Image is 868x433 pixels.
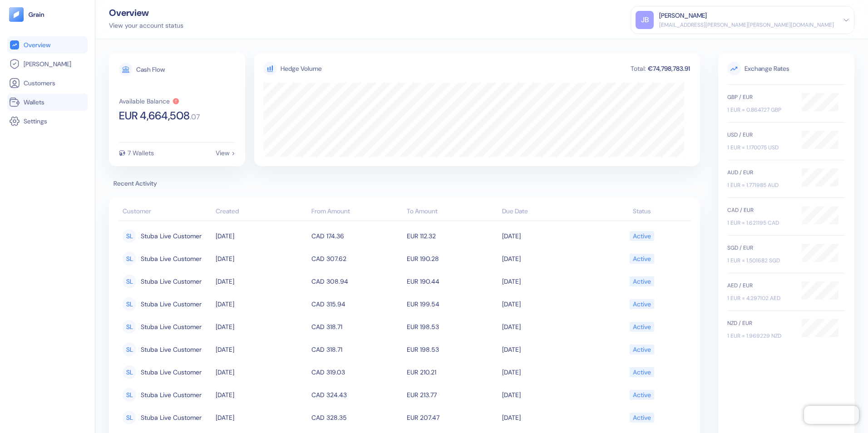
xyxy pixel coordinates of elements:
[213,338,309,361] td: [DATE]
[213,247,309,270] td: [DATE]
[500,225,595,247] td: [DATE]
[28,11,45,18] img: logo
[141,387,202,403] span: Stuba Live Customer
[141,274,202,289] span: Stuba Live Customer
[141,228,202,244] span: Stuba Live Customer
[647,65,691,72] div: €74,798,783.91
[804,406,859,424] iframe: Chatra live chat
[404,361,500,384] td: EUR 210.21
[309,338,404,361] td: CAD 318.71
[500,203,595,221] th: Due Date
[727,319,793,327] div: NZD / EUR
[141,319,202,335] span: Stuba Live Customer
[404,384,500,406] td: EUR 213.77
[500,361,595,384] td: [DATE]
[727,244,793,252] div: SGD / EUR
[123,275,136,288] div: SL
[141,342,202,357] span: Stuba Live Customer
[727,294,793,302] div: 1 EUR = 4.297102 AED
[636,11,654,29] div: JB
[9,116,86,127] a: Settings
[9,59,86,69] a: [PERSON_NAME]
[404,270,500,293] td: EUR 190.44
[9,39,86,50] a: Overview
[727,143,793,152] div: 1 EUR = 1.170075 USD
[24,40,50,49] span: Overview
[727,62,845,75] span: Exchange Rates
[119,110,190,121] span: EUR 4,664,508
[500,338,595,361] td: [DATE]
[633,364,651,380] div: Active
[633,251,651,266] div: Active
[190,113,200,121] span: . 07
[598,207,686,216] div: Status
[24,79,55,88] span: Customers
[309,225,404,247] td: CAD 174.36
[128,150,154,156] div: 7 Wallets
[727,131,793,139] div: USD / EUR
[500,384,595,406] td: [DATE]
[123,320,136,334] div: SL
[309,270,404,293] td: CAD 308.94
[141,296,202,312] span: Stuba Live Customer
[659,11,707,20] div: [PERSON_NAME]
[123,229,136,243] div: SL
[118,203,213,221] th: Customer
[309,361,404,384] td: CAD 319.03
[309,315,404,338] td: CAD 318.71
[123,411,136,424] div: SL
[404,247,500,270] td: EUR 190.28
[213,384,309,406] td: [DATE]
[9,7,24,22] img: logo-tablet-V2.svg
[119,98,170,104] div: Available Balance
[633,228,651,244] div: Active
[9,97,86,108] a: Wallets
[500,270,595,293] td: [DATE]
[404,338,500,361] td: EUR 198.53
[109,8,183,17] div: Overview
[633,410,651,425] div: Active
[309,203,404,221] th: From Amount
[633,387,651,403] div: Active
[633,342,651,357] div: Active
[309,293,404,315] td: CAD 315.94
[213,293,309,315] td: [DATE]
[309,384,404,406] td: CAD 324.43
[9,78,86,89] a: Customers
[404,225,500,247] td: EUR 112.32
[404,406,500,429] td: EUR 207.47
[659,21,834,29] div: [EMAIL_ADDRESS][PERSON_NAME][PERSON_NAME][DOMAIN_NAME]
[119,98,180,105] button: Available Balance
[281,64,322,74] div: Hedge Volume
[727,181,793,189] div: 1 EUR = 1.771985 AUD
[309,406,404,429] td: CAD 328.35
[123,252,136,266] div: SL
[213,270,309,293] td: [DATE]
[727,168,793,177] div: AUD / EUR
[141,251,202,266] span: Stuba Live Customer
[727,106,793,114] div: 1 EUR = 0.864727 GBP
[136,66,165,73] div: Cash Flow
[216,150,235,156] div: View >
[727,332,793,340] div: 1 EUR = 1.969229 NZD
[500,315,595,338] td: [DATE]
[109,179,700,188] span: Recent Activity
[404,315,500,338] td: EUR 198.53
[213,225,309,247] td: [DATE]
[633,274,651,289] div: Active
[141,410,202,425] span: Stuba Live Customer
[500,293,595,315] td: [DATE]
[123,297,136,311] div: SL
[727,219,793,227] div: 1 EUR = 1.621195 CAD
[500,247,595,270] td: [DATE]
[213,203,309,221] th: Created
[24,59,71,69] span: [PERSON_NAME]
[123,343,136,356] div: SL
[109,21,183,30] div: View your account status
[141,364,202,380] span: Stuba Live Customer
[500,406,595,429] td: [DATE]
[633,296,651,312] div: Active
[213,361,309,384] td: [DATE]
[630,65,647,72] div: Total:
[404,293,500,315] td: EUR 199.54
